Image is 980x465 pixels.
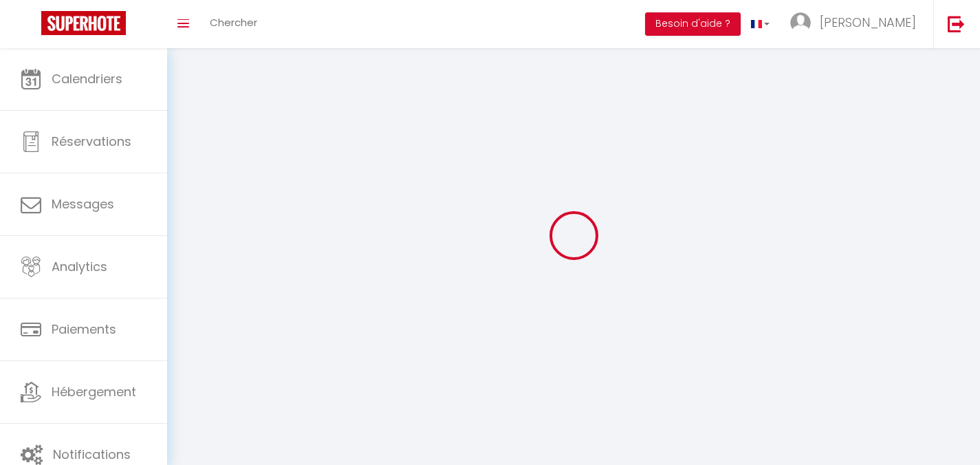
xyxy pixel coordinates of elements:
[52,195,114,213] span: Messages
[52,70,122,87] span: Calendriers
[52,133,131,150] span: Réservations
[210,15,257,30] span: Chercher
[52,321,116,338] span: Paiements
[790,12,811,33] img: ...
[820,14,916,31] span: [PERSON_NAME]
[52,258,107,275] span: Analytics
[948,15,965,32] img: logout
[41,11,126,35] img: Super Booking
[53,446,131,463] span: Notifications
[52,383,136,400] span: Hébergement
[645,12,741,36] button: Besoin d'aide ?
